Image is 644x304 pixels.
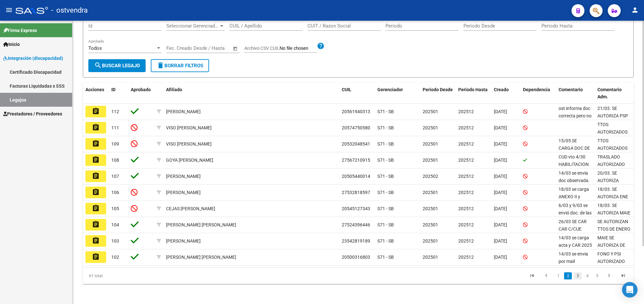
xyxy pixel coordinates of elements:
div: 61 total [83,268,192,284]
span: Aprobado [131,87,151,92]
span: TTOS AUTORIZADOS DE MARZO A DICIEMBRE 2025, SEGUN DOCU ACTUALIZADA. 14/05. SE AUTORIZA MAIE DESDE... [597,138,632,261]
mat-icon: assignment [92,188,100,196]
mat-icon: assignment [92,140,100,147]
span: Inicio [3,41,20,48]
span: 18/03. SE AUTORIZA ENE Y FEB 25 X BAJA DE BENEFICIARIA [597,187,630,221]
div: [PERSON_NAME] [PERSON_NAME] [166,254,236,261]
span: 26/03 SE CAR CAR C/CUE [559,219,587,232]
span: Dependencia [523,87,550,92]
span: 111 [111,125,119,130]
a: go to next page [603,272,615,279]
span: 107 [111,174,119,179]
span: Prestadores / Proveedores [3,110,62,117]
span: 108 [111,157,119,163]
datatable-header-cell: Comentario Adm. [595,83,634,104]
datatable-header-cell: Periodo Desde [420,83,456,104]
span: 202512 [458,190,474,195]
span: Comentario [559,87,583,92]
a: 5 [593,272,601,279]
span: 202501 [423,238,438,244]
button: Borrar Filtros [151,59,209,72]
span: MAIE SE AUTORIZA DE FEBRERO A DICIEMBRE 2025 [597,235,625,262]
input: Fecha inicio [166,45,193,51]
a: go to last page [617,272,629,279]
input: Fecha fin [198,45,230,51]
span: S71 - SB [377,157,394,163]
span: S71 - SB [377,174,394,179]
datatable-header-cell: Afiliado [163,83,339,104]
li: page 2 [563,270,573,281]
datatable-header-cell: CUIL [339,83,375,104]
span: S71 - SB [377,125,394,130]
span: 14/03 se envia doc observada. 19/03 SE ENVIA CAR [559,170,591,198]
span: Gerenciador [377,87,403,92]
span: [DATE] [494,238,507,244]
datatable-header-cell: Creado [491,83,520,104]
span: 18/03 se carga ANEXO II y PRESUPUESTO MII. Afiliada de baja 01/03 Se cargan FC de enero y febrero. [559,187,590,236]
span: Comentario Adm. [597,87,622,100]
div: [PERSON_NAME] [PERSON_NAME] [166,221,236,229]
span: 20561940313 [342,109,370,114]
span: 14/03 se carga acta y CAR 2025 26/03 se carga car c/ cue [559,235,592,262]
span: 202501 [423,125,438,130]
mat-icon: delete [157,61,164,69]
span: 20545127343 [342,206,370,211]
span: Archivo CSV CUIL [244,46,280,51]
span: [DATE] [494,190,507,195]
a: 2 [564,272,572,279]
span: 202501 [423,157,438,163]
span: 202501 [423,190,438,195]
mat-icon: assignment [92,253,100,261]
span: Todos [88,45,102,51]
span: 105 [111,206,119,211]
span: Seleccionar Gerenciador [166,23,219,29]
mat-icon: person [631,6,639,14]
span: Firma Express [3,27,37,34]
li: page 1 [553,270,563,281]
span: TRASLADO AUTORIZADO POR MARZO 2025, POR VTO DE VTV Y HABILITACIÓN. TRATAMIENTOS DE REHABILITACIÓN... [597,154,633,285]
span: 202501 [423,222,438,227]
span: 202502 [423,174,438,179]
a: 1 [554,272,562,279]
span: 202501 [423,141,438,147]
span: 202512 [458,109,474,114]
span: [DATE] [494,109,507,114]
datatable-header-cell: Acciones [83,83,109,104]
span: 202512 [458,174,474,179]
span: S71 - SB [377,141,394,147]
span: S71 - SB [377,206,394,211]
span: S71 - SB [377,238,394,244]
span: Creado [494,87,509,92]
span: 20532048541 [342,141,370,147]
a: go to first page [526,272,538,279]
div: [PERSON_NAME] [166,108,201,115]
span: 102 [111,255,119,260]
span: 202501 [423,109,438,114]
div: [PERSON_NAME] [166,237,201,245]
span: - ostvendra [51,3,88,17]
span: S71 - SB [377,109,394,114]
span: Periodo Desde [423,87,453,92]
mat-icon: help [317,42,325,50]
mat-icon: assignment [92,172,100,180]
div: VISO [PERSON_NAME] [166,124,212,132]
span: S71 - SB [377,222,394,227]
datatable-header-cell: Dependencia [520,83,556,104]
span: 106 [111,190,119,195]
span: CUD vto 4/30 HABILITACION vto 3/26 VTV vto 3/26 10/03 se envían observaciones de maie. 25/03 SE C... [559,154,589,263]
span: ID [111,87,116,92]
li: page 5 [592,270,602,281]
div: GOYA [PERSON_NAME] [166,157,213,164]
span: 27532818597 [342,190,370,195]
button: Open calendar [232,45,239,52]
span: 27567210915 [342,157,370,163]
datatable-header-cell: ID [109,83,128,104]
datatable-header-cell: Aprobado [128,83,154,104]
a: 3 [574,272,582,279]
span: Buscar Legajo [94,63,140,69]
span: [DATE] [494,125,507,130]
span: 202512 [458,222,474,227]
span: [DATE] [494,157,507,163]
span: [DATE] [494,141,507,147]
span: [DATE] [494,174,507,179]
